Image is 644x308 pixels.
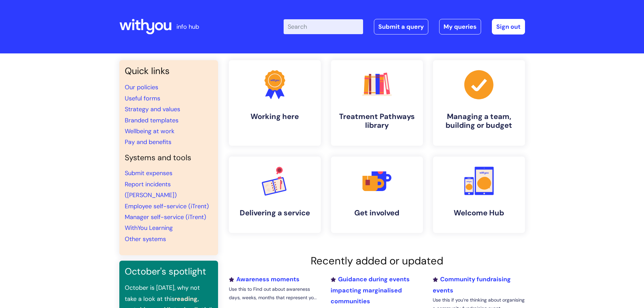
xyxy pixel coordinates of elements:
[125,235,166,243] a: Other systems
[125,266,213,277] h3: October's spotlight
[229,60,321,146] a: Working here
[125,138,171,146] a: Pay and benefits
[331,60,423,146] a: Treatment Pathways library
[433,60,525,146] a: Managing a team, building or budget
[125,180,177,199] a: Report incidents ([PERSON_NAME])
[438,112,520,130] h4: Managing a team, building or budget
[433,275,511,294] a: Community fundraising events
[234,209,315,217] h4: Delivering a service
[176,21,199,32] p: info hub
[125,105,180,113] a: Strategy and values
[374,19,428,34] a: Submit a query
[125,83,158,91] a: Our policies
[125,94,160,102] a: Useful forms
[336,209,418,217] h4: Get involved
[492,19,525,34] a: Sign out
[229,157,321,233] a: Delivering a service
[331,275,410,305] a: Guidance during events impacting marginalised communities
[125,116,178,124] a: Branded templates
[229,255,525,267] h2: Recently added or updated
[284,19,525,34] div: | -
[229,285,321,302] p: Use this to Find out about awareness days, weeks, months that represent yo...
[229,275,300,283] a: Awareness moments
[125,224,173,232] a: WithYou Learning
[125,213,206,221] a: Manager self-service (iTrent)
[125,169,172,177] a: Submit expenses
[336,112,418,130] h4: Treatment Pathways library
[331,157,423,233] a: Get involved
[433,157,525,233] a: Welcome Hub
[125,202,209,210] a: Employee self-service (iTrent)
[125,153,213,163] h4: Systems and tools
[125,127,174,135] a: Wellbeing at work
[438,209,520,217] h4: Welcome Hub
[125,66,213,76] h3: Quick links
[284,19,363,34] input: Search
[439,19,481,34] a: My queries
[234,112,315,121] h4: Working here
